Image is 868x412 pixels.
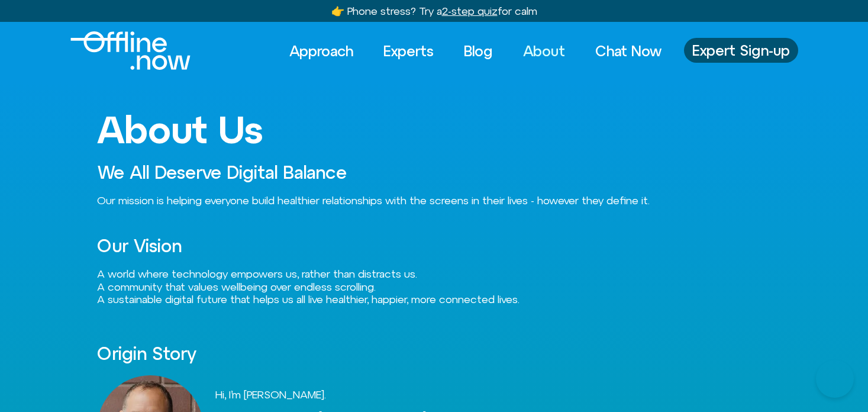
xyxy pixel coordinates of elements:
h1: About Us [97,109,772,150]
a: About [512,38,576,64]
u: 2-step quiz [442,5,498,17]
p: Hi, I’m [PERSON_NAME]. [215,388,772,401]
iframe: Botpress [816,360,854,398]
h2: Our Vision [97,236,772,256]
a: Approach [279,38,364,64]
a: Chat Now [585,38,672,64]
img: Offline.Now logo in white. Text of the words offline.now with a line going through the "O" [70,31,191,70]
span: Expert Sign-up [692,43,790,58]
span: Our mission is helping everyone build healthier relationships with the screens in their lives - h... [97,194,650,207]
a: Experts [373,38,444,64]
a: 👉 Phone stress? Try a2-step quizfor calm [331,5,537,17]
div: Logo [70,31,170,70]
h2: We All Deserve Digital Balance [97,163,772,182]
p: A world where technology empowers us, rather than distracts us. A community that values wellbeing... [97,268,772,306]
a: Expert Sign-up [684,38,798,63]
h2: Origin Story [97,344,772,363]
nav: Menu [279,38,672,64]
a: Blog [453,38,504,64]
